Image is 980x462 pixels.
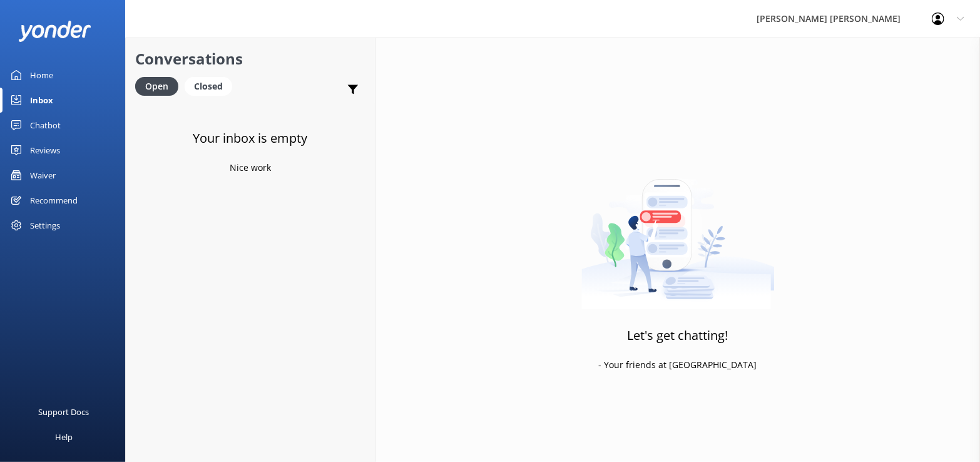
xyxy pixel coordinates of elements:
div: Closed [185,77,232,96]
div: Support Docs [39,399,89,424]
h2: Conversations [135,47,365,71]
img: yonder-white-logo.png [19,21,91,41]
img: artwork of a man stealing a conversation from at giant smartphone [581,153,775,309]
div: Inbox [30,88,53,113]
div: Recommend [30,188,78,213]
p: Nice work [230,161,271,175]
a: Closed [185,79,238,93]
div: Home [30,63,53,88]
a: Open [135,79,185,93]
h3: Let's get chatting! [628,326,728,346]
div: Open [135,77,178,96]
div: Waiver [30,163,56,188]
div: Chatbot [30,113,61,138]
div: Reviews [30,138,60,163]
div: Settings [30,213,60,238]
p: - Your friends at [GEOGRAPHIC_DATA] [599,358,757,372]
div: Help [55,424,73,449]
h3: Your inbox is empty [193,128,308,148]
